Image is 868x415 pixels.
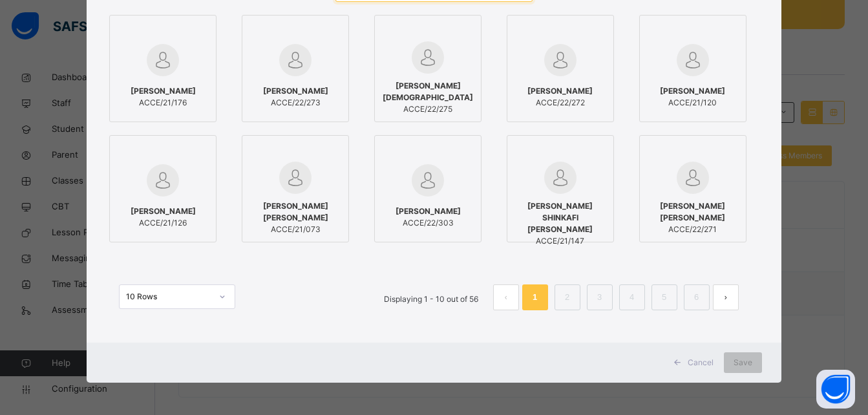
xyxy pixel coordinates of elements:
[131,97,196,109] span: ACCE/21/176
[660,85,725,97] span: [PERSON_NAME]
[263,85,328,97] span: [PERSON_NAME]
[677,162,709,194] img: default.svg
[381,80,474,103] span: [PERSON_NAME][DEMOGRAPHIC_DATA]
[688,357,714,368] span: Cancel
[147,44,179,76] img: default.svg
[493,284,519,310] li: 上一页
[544,44,577,76] img: default.svg
[713,284,739,310] li: 下一页
[381,103,474,115] span: ACCE/22/275
[734,357,752,368] span: Save
[658,289,670,306] a: 5
[587,284,613,310] li: 3
[522,284,548,310] li: 1
[651,284,677,310] li: 5
[131,206,196,217] span: [PERSON_NAME]
[677,44,709,76] img: default.svg
[713,284,739,310] button: next page
[816,370,855,409] button: Open asap
[412,41,444,74] img: default.svg
[646,200,739,224] span: [PERSON_NAME] [PERSON_NAME]
[249,200,342,224] span: [PERSON_NAME] [PERSON_NAME]
[555,284,580,310] li: 2
[279,44,312,76] img: default.svg
[514,235,607,247] span: ACCE/21/147
[249,224,342,235] span: ACCE/21/073
[660,97,725,109] span: ACCE/21/120
[493,284,519,310] button: prev page
[684,284,710,310] li: 6
[561,289,573,306] a: 2
[593,289,606,306] a: 3
[514,200,607,235] span: [PERSON_NAME] SHINKAFI [PERSON_NAME]
[412,164,444,197] img: default.svg
[646,224,739,235] span: ACCE/22/271
[529,289,541,306] a: 1
[396,206,461,217] span: [PERSON_NAME]
[527,97,593,109] span: ACCE/22/272
[131,85,196,97] span: [PERSON_NAME]
[690,289,703,306] a: 6
[131,217,196,229] span: ACCE/21/126
[527,85,593,97] span: [PERSON_NAME]
[374,284,488,310] li: Displaying 1 - 10 out of 56
[544,162,577,194] img: default.svg
[619,284,645,310] li: 4
[279,162,312,194] img: default.svg
[126,291,211,303] div: 10 Rows
[396,217,461,229] span: ACCE/22/303
[263,97,328,109] span: ACCE/22/273
[147,164,179,197] img: default.svg
[626,289,638,306] a: 4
